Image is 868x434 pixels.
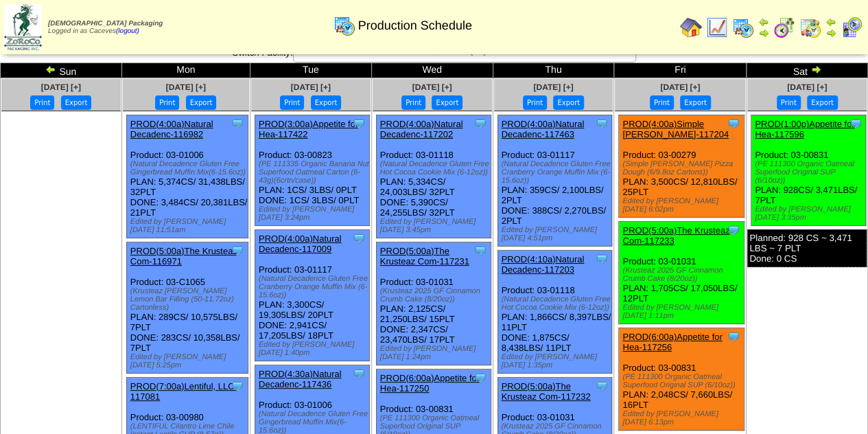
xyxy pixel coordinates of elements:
[130,381,237,402] a: PROD(7:00a)Lentiful, LLC-117081
[622,160,743,176] div: (Simple [PERSON_NAME] Pizza Dough (6/9.8oz Cartons))
[773,16,795,38] img: calendarblend.gif
[358,19,472,33] span: Production Schedule
[48,20,163,27] span: [DEMOGRAPHIC_DATA] Packaging
[787,82,827,92] a: [DATE] [+]
[807,95,838,110] button: Export
[553,95,584,110] button: Export
[841,16,863,38] img: calendarcustomer.gif
[622,119,729,139] a: PROD(4:00a)Simple [PERSON_NAME]-117204
[130,160,248,176] div: (Natural Decadence Gluten Free Gingerbread Muffin Mix(6-15.6oz))
[186,95,217,110] button: Export
[259,233,342,254] a: PROD(4:00a)Natural Decadenc-117009
[352,231,366,245] img: Tooltip
[259,119,358,139] a: PROD(3:00a)Appetite for Hea-117422
[280,95,304,110] button: Print
[380,287,491,304] div: (Krusteaz 2025 GF Cinnamon Crumb Cake (8/20oz))
[660,82,700,92] a: [DATE] [+]
[493,63,614,78] td: Thu
[259,275,369,299] div: (Natural Decadence Gluten Free Cranberry Orange Muffin Mix (6-15.6oz))
[777,95,801,110] button: Print
[533,82,573,92] a: [DATE] [+]
[311,95,342,110] button: Export
[755,160,865,185] div: (PE 111300 Organic Oatmeal Superfood Original SUP (6/10oz))
[130,353,248,369] div: Edited by [PERSON_NAME] [DATE] 5:25pm
[371,63,493,78] td: Wed
[595,252,609,266] img: Tooltip
[130,246,237,266] a: PROD(5:00a)The Krusteaz Com-116971
[412,82,452,92] span: [DATE] [+]
[130,119,213,139] a: PROD(4:00a)Natural Decadenc-116982
[380,160,491,176] div: (Natural Decadence Gluten Free Hot Cocoa Cookie Mix (6-12oz))
[755,119,854,139] a: PROD(1:00p)Appetite for Hea-117596
[799,16,821,38] img: calendarinout.gif
[380,246,469,266] a: PROD(5:00a)The Krusteaz Com-117231
[48,20,163,35] span: Logged in as Caceves
[751,115,866,226] div: Product: 03-00831 PLAN: 928CS / 3,471LBS / 7PLT
[595,379,609,393] img: Tooltip
[473,371,487,385] img: Tooltip
[352,367,366,380] img: Tooltip
[619,115,744,218] div: Product: 03-00279 PLAN: 3,500CS / 12,810LBS / 25PLT
[126,115,248,238] div: Product: 03-01006 PLAN: 5,374CS / 31,438LBS / 32PLT DONE: 3,484CS / 20,381LBS / 21PLT
[622,266,743,283] div: (Krusteaz 2025 GF Cinnamon Crumb Cake (8/20oz))
[231,244,244,258] img: Tooltip
[650,95,674,110] button: Print
[747,63,868,78] td: Sat
[502,226,612,242] div: Edited by [PERSON_NAME] [DATE] 4:51pm
[473,244,487,258] img: Tooltip
[352,117,366,130] img: Tooltip
[622,373,743,389] div: (PE 111300 Organic Oatmeal Superfood Original SUP (6/10oz))
[727,223,740,237] img: Tooltip
[45,64,56,75] img: arrowleft.gif
[473,117,487,130] img: Tooltip
[130,218,248,234] div: Edited by [PERSON_NAME] [DATE] 11:51am
[380,345,491,361] div: Edited by [PERSON_NAME] [DATE] 1:24pm
[680,16,702,38] img: home.gif
[502,119,585,139] a: PROD(4:00a)Natural Decadenc-117463
[250,63,371,78] td: Tue
[231,117,244,130] img: Tooltip
[376,242,491,365] div: Product: 03-01031 PLAN: 2,125CS / 21,250LBS / 15PLT DONE: 2,347CS / 23,470LBS / 17PLT
[1,63,122,78] td: Sun
[619,222,744,324] div: Product: 03-01031 PLAN: 1,705CS / 17,050LBS / 12PLT
[116,27,139,35] a: (logout)
[376,115,491,238] div: Product: 03-01118 PLAN: 5,334CS / 24,003LBS / 32PLT DONE: 5,390CS / 24,255LBS / 32PLT
[680,95,711,110] button: Export
[231,379,244,393] img: Tooltip
[595,117,609,130] img: Tooltip
[380,373,480,393] a: PROD(6:00a)Appetite for Hea-117250
[166,82,206,92] a: [DATE] [+]
[706,16,728,38] img: line_graph.gif
[155,95,179,110] button: Print
[732,16,754,38] img: calendarprod.gif
[380,119,463,139] a: PROD(4:00a)Natural Decadenc-117202
[291,82,331,92] a: [DATE] [+]
[30,95,54,110] button: Print
[622,332,722,352] a: PROD(6:00a)Appetite for Hea-117256
[432,95,462,110] button: Export
[622,304,743,320] div: Edited by [PERSON_NAME] [DATE] 1:11pm
[502,353,612,369] div: Edited by [PERSON_NAME] [DATE] 1:35pm
[758,16,769,27] img: arrowleft.gif
[502,160,612,185] div: (Natural Decadence Gluten Free Cranberry Orange Muffin Mix (6-15.6oz))
[502,254,585,275] a: PROD(4:10a)Natural Decadenc-117203
[497,115,612,247] div: Product: 03-01117 PLAN: 359CS / 2,100LBS / 2PLT DONE: 388CS / 2,270LBS / 2PLT
[121,63,250,78] td: Mon
[4,4,42,50] img: zoroco-logo-small.webp
[622,410,743,426] div: Edited by [PERSON_NAME] [DATE] 6:13pm
[497,251,612,374] div: Product: 03-01118 PLAN: 1,866CS / 8,397LBS / 11PLT DONE: 1,875CS / 8,438LBS / 11PLT
[727,330,740,343] img: Tooltip
[333,14,355,36] img: calendarprod.gif
[727,117,740,130] img: Tooltip
[126,242,248,374] div: Product: 03-C1065 PLAN: 289CS / 10,575LBS / 7PLT DONE: 283CS / 10,358LBS / 7PLT
[825,16,836,27] img: arrowleft.gif
[758,27,769,38] img: arrowright.gif
[41,82,81,92] span: [DATE] [+]
[259,369,342,389] a: PROD(4:30a)Natural Decadenc-117436
[255,230,369,361] div: Product: 03-01117 PLAN: 3,300CS / 19,305LBS / 20PLT DONE: 2,941CS / 17,205LBS / 18PLT
[523,95,547,110] button: Print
